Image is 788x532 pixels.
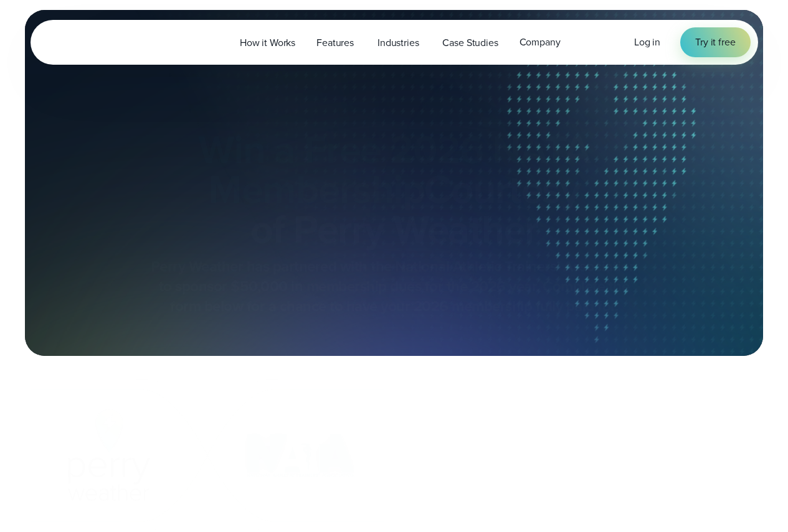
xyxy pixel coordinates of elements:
span: Case Studies [442,35,498,50]
span: How it Works [240,35,295,50]
a: Try it free [680,27,750,57]
span: Try it free [695,35,735,50]
a: Case Studies [432,30,508,55]
span: Log in [634,35,660,49]
a: Log in [634,35,660,50]
span: Company [520,35,561,50]
span: Industries [377,35,419,50]
span: Features [316,35,354,50]
a: How it Works [229,30,306,55]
